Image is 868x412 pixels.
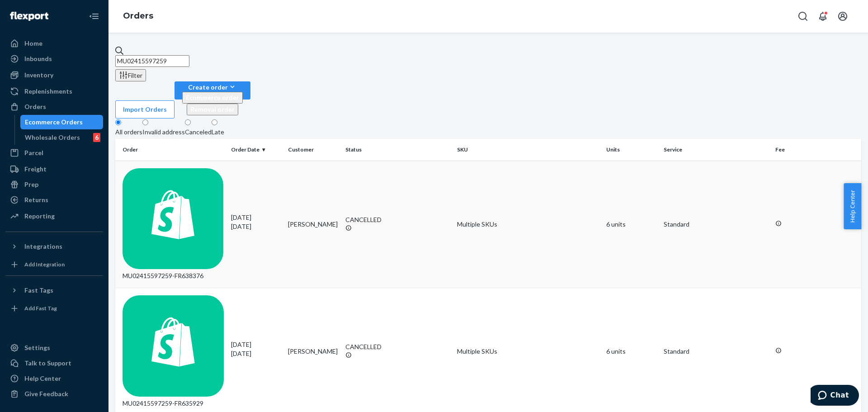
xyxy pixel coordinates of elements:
[24,87,72,96] div: Replenishments
[288,146,338,153] div: Customer
[24,304,57,312] div: Add Fast Tag
[24,195,48,204] div: Returns
[5,146,103,160] a: Parcel
[24,54,52,63] div: Inbounds
[664,347,769,356] p: Standard
[24,180,38,189] div: Prep
[284,161,342,288] td: [PERSON_NAME]
[660,139,772,161] th: Service
[115,128,142,137] div: All orders
[142,119,148,125] input: Invalid address
[85,7,103,25] button: Close Navigation
[24,102,46,111] div: Orders
[5,177,103,192] a: Prep
[5,36,103,51] a: Home
[5,162,103,176] a: Freight
[185,128,212,137] div: Canceled
[5,68,103,82] a: Inventory
[25,133,80,142] div: Wholesale Orders
[182,92,243,104] button: Ecommerce order
[115,69,146,81] button: Filter
[834,7,852,25] button: Open account menu
[5,239,103,254] button: Integrations
[5,209,103,223] a: Reporting
[5,193,103,207] a: Returns
[227,139,285,161] th: Order Date
[345,342,450,351] div: CANCELLED
[175,81,250,99] button: Create orderEcommerce orderRemoval order
[186,94,239,101] span: Ecommerce order
[794,7,812,25] button: Open Search Box
[814,7,832,25] button: Open notifications
[142,128,185,137] div: Invalid address
[5,84,103,99] a: Replenishments
[5,341,103,355] a: Settings
[24,260,65,268] div: Add Integration
[24,359,71,368] div: Talk to Support
[603,139,660,161] th: Units
[115,119,121,125] input: All orders
[190,105,235,113] span: Removal order
[187,104,238,115] button: Removal order
[182,82,243,92] div: Create order
[185,119,191,125] input: Canceled
[212,128,224,137] div: Late
[212,119,217,125] input: Late
[24,242,62,251] div: Integrations
[115,55,189,67] input: Search orders
[811,385,859,407] iframe: Opens a widget where you can chat to one of our agents
[20,115,104,129] a: Ecommerce Orders
[123,168,224,281] div: MU02415597259-FR638376
[231,349,281,358] p: [DATE]
[5,99,103,114] a: Orders
[231,213,281,231] div: [DATE]
[24,39,42,48] div: Home
[5,371,103,386] a: Help Center
[24,71,53,80] div: Inventory
[5,301,103,316] a: Add Fast Tag
[453,161,603,288] td: Multiple SKUs
[24,343,50,352] div: Settings
[115,100,175,118] button: Import Orders
[5,52,103,66] a: Inbounds
[93,133,100,142] div: 6
[772,139,861,161] th: Fee
[116,3,160,29] ol: breadcrumbs
[24,165,47,174] div: Freight
[5,257,103,272] a: Add Integration
[10,12,48,21] img: Flexport logo
[5,283,103,298] button: Fast Tags
[25,118,83,127] div: Ecommerce Orders
[603,161,660,288] td: 6 units
[123,295,224,408] div: MU02415597259-FR635929
[123,11,153,21] a: Orders
[5,387,103,401] button: Give Feedback
[119,71,142,80] div: Filter
[24,212,55,221] div: Reporting
[24,148,43,157] div: Parcel
[24,374,61,383] div: Help Center
[231,222,281,231] p: [DATE]
[20,130,104,145] a: Wholesale Orders6
[664,220,769,229] p: Standard
[24,286,53,295] div: Fast Tags
[844,183,861,229] button: Help Center
[345,215,450,224] div: CANCELLED
[231,340,281,358] div: [DATE]
[453,139,603,161] th: SKU
[24,389,68,398] div: Give Feedback
[342,139,454,161] th: Status
[115,139,227,161] th: Order
[5,356,103,370] button: Talk to Support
